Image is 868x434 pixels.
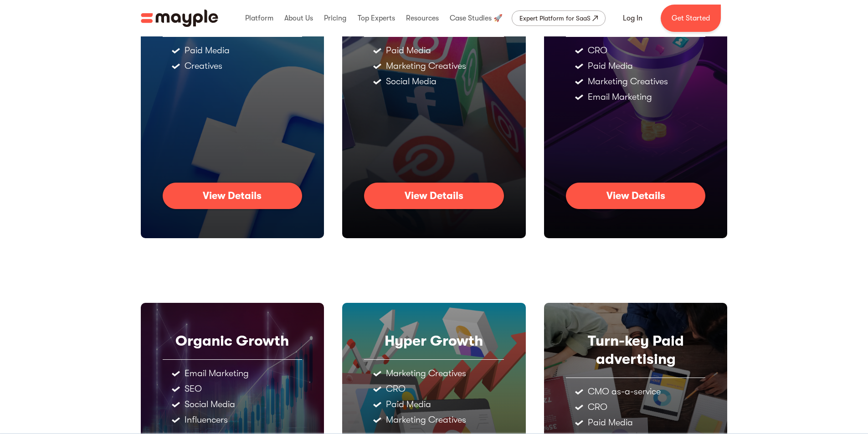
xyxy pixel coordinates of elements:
[185,369,249,378] div: Email Marketing
[364,332,504,350] div: Hyper Growth
[386,369,466,378] div: Marketing Creatives
[386,61,466,71] div: Marketing Creatives
[512,10,606,26] a: Expert Platform for SaaS
[163,332,303,350] div: Organic Growth
[519,13,591,24] div: Expert Platform for SaaS
[364,183,504,209] a: View Details
[185,384,202,393] div: SEO
[612,7,653,29] a: Log In
[386,415,466,424] div: Marketing Creatives
[386,46,431,55] div: Paid Media
[386,384,406,393] div: CRO
[185,400,235,409] div: Social Media
[203,190,262,202] div: View Details
[588,403,607,412] div: CRO
[404,4,441,33] div: Resources
[141,10,218,27] img: Mayple logo
[588,46,607,55] div: CRO
[386,400,431,409] div: Paid Media
[282,4,315,33] div: About Us
[322,4,349,33] div: Pricing
[566,332,706,368] div: Turn-key Paid advertising
[588,418,633,427] div: Paid Media
[386,77,437,86] div: Social Media
[661,5,721,32] a: Get Started
[355,4,397,33] div: Top Experts
[185,46,230,55] div: Paid Media
[141,10,218,27] a: home
[243,4,276,33] div: Platform
[588,77,668,86] div: Marketing Creatives
[588,61,633,71] div: Paid Media
[163,183,303,209] a: View Details
[588,92,652,102] div: Email Marketing
[405,190,463,202] div: View Details
[566,183,706,209] a: View Details
[185,415,228,424] div: Influencers
[606,190,665,202] div: View Details
[588,387,661,396] div: CMO as-a-service
[185,61,222,71] div: Creatives
[727,336,868,434] iframe: Chat Widget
